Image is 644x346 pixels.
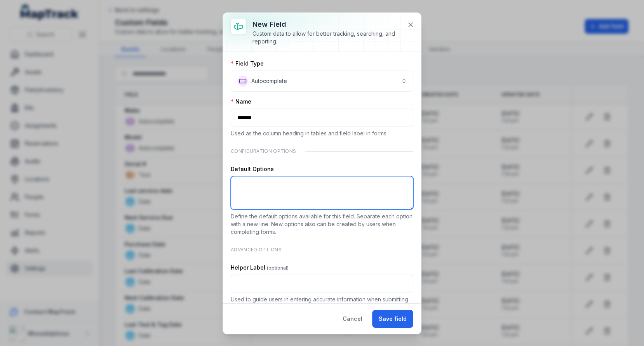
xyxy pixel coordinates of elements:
[231,60,264,67] label: Field Type
[231,165,274,173] label: Default Options
[231,130,413,137] p: Used as the column heading in tables and field label in forms
[231,98,251,106] label: Name
[231,144,413,159] div: Configuration Options
[231,213,413,236] p: Define the default options available for this field. Separate each option with a new line. New op...
[231,242,413,258] div: Advanced Options
[231,176,413,209] textarea: :rb3:-form-item-label
[231,71,413,92] button: Autocomplete
[231,275,413,292] input: :rb4:-form-item-label
[252,30,401,45] div: Custom data to allow for better tracking, searching, and reporting.
[252,19,401,30] h3: New field
[231,296,413,311] p: Used to guide users in entering accurate information when submitting forms
[336,310,369,328] button: Cancel
[372,310,413,328] button: Save field
[231,264,289,272] label: Helper Label
[231,109,413,126] input: :rb2:-form-item-label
